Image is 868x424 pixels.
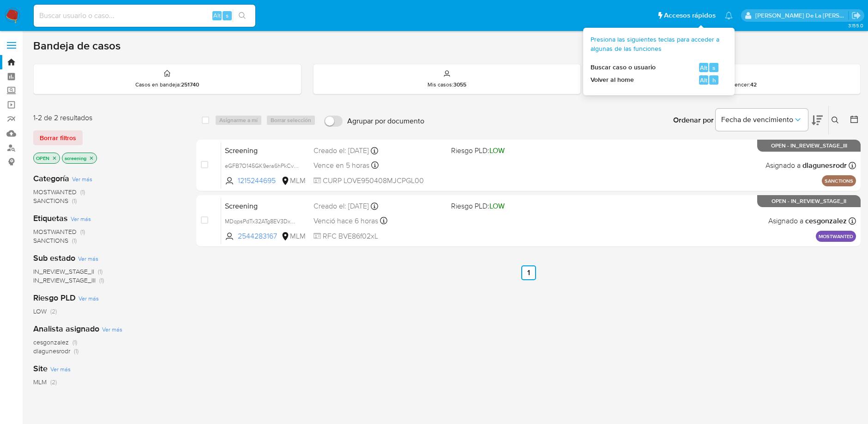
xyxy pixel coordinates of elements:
span: Alt [700,63,707,72]
p: javier.gutierrez@mercadolibre.com.mx [755,11,849,20]
span: Buscar caso o usuario [591,63,656,72]
span: Alt [213,11,221,20]
span: Volver al home [591,75,634,85]
span: s [712,63,715,72]
span: h [712,76,716,85]
span: Accesos rápidos [664,11,716,20]
a: Notificaciones [725,12,733,19]
span: Alt [700,76,707,85]
button: search-icon [233,9,252,22]
input: Buscar usuario o caso... [34,10,255,22]
span: s [226,11,229,20]
a: Salir [851,11,861,20]
span: Presiona las siguientes teclas para acceder a algunas de las funciones [591,35,720,53]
